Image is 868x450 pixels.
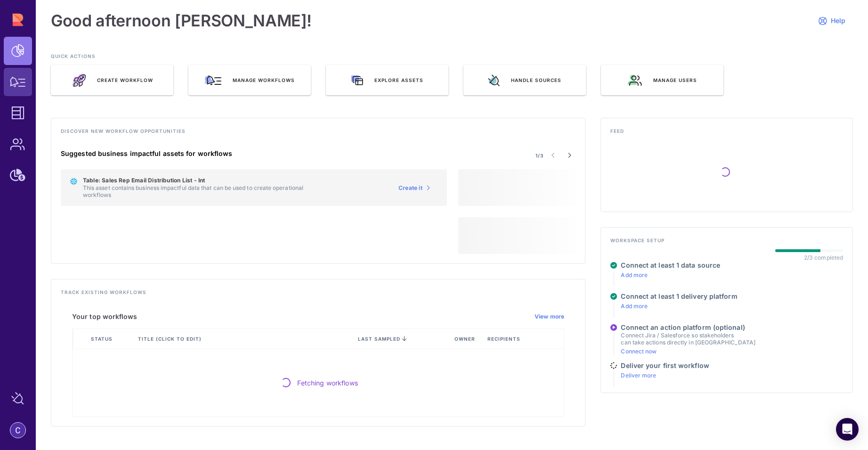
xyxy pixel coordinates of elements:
[535,152,544,159] span: 1/3
[61,128,576,140] h4: Discover new workflow opportunities
[621,332,755,346] p: Connect Jira / Salesforce so stakeholders can take actions directly in [GEOGRAPHIC_DATA]
[831,16,845,25] span: Help
[454,335,477,342] span: Owner
[621,271,648,278] a: Add more
[610,128,843,140] h4: Feed
[511,77,561,83] span: Handle sources
[297,378,358,388] span: Fetching workflows
[61,149,447,158] h4: Suggested business impactful assets for workflows
[621,348,657,355] a: Connect now
[398,184,422,192] span: Create it
[621,361,709,370] h4: Deliver your first workflow
[138,335,203,342] span: Title (click to edit)
[653,77,697,83] span: Manage users
[374,77,423,83] span: Explore assets
[233,77,295,83] span: Manage workflows
[72,312,138,321] h5: Your top workflows
[61,289,576,301] h4: Track existing workflows
[91,335,114,342] span: Status
[83,184,315,198] p: This asset contains business impactful data that can be used to create operational workflows
[358,336,400,342] span: last sampled
[535,313,565,320] a: View more
[804,254,843,261] div: 2/3 completed
[97,77,153,83] span: Create Workflow
[83,177,315,184] h5: Table: Sales Rep Email Distribution List - Int
[51,53,853,65] h3: QUICK ACTIONS
[836,418,859,441] div: Open Intercom Messenger
[610,237,843,249] h4: Workspace setup
[10,423,25,438] img: account-photo
[621,292,737,301] h4: Connect at least 1 delivery platform
[51,11,312,30] h1: Good afternoon [PERSON_NAME]!
[487,335,522,342] span: Recipients
[72,74,86,87] img: rocket_launch.e46a70e1.svg
[621,303,648,310] a: Add more
[621,323,755,332] h4: Connect an action platform (optional)
[621,261,720,270] h4: Connect at least 1 data source
[621,372,656,379] a: Deliver more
